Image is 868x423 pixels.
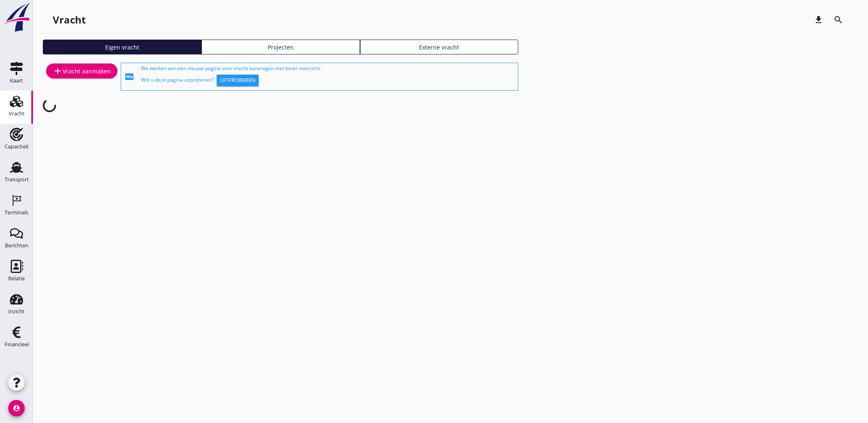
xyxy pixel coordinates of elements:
[220,76,255,85] div: Uitproberen
[5,144,29,149] div: Capaciteit
[814,15,824,25] i: download
[53,13,86,26] div: Vracht
[360,40,519,54] a: Externe vracht
[364,43,515,52] div: Externe vracht
[43,40,201,54] a: Eigen vracht
[124,72,134,82] i: fiber_new
[53,66,63,76] i: add
[5,342,29,347] div: Financieel
[8,400,25,416] i: account_circle
[201,40,360,54] a: Projecten
[8,309,25,314] div: Inzicht
[8,276,25,281] div: Relatie
[46,63,117,78] a: Vracht aanmaken
[2,2,31,33] img: logo-small.a267ee39.svg
[9,111,25,116] div: Vracht
[53,66,111,76] div: Vracht aanmaken
[5,210,28,215] div: Terminals
[47,43,198,52] div: Eigen vracht
[833,15,843,25] i: search
[217,75,259,86] button: Uitproberen
[5,177,29,182] div: Transport
[141,65,515,89] div: We werken aan een nieuwe pagina voor vracht aanvragen met beter overzicht. Wilt u deze pagina uit...
[205,43,356,52] div: Projecten
[5,243,28,248] div: Berichten
[10,78,23,83] div: Kaart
